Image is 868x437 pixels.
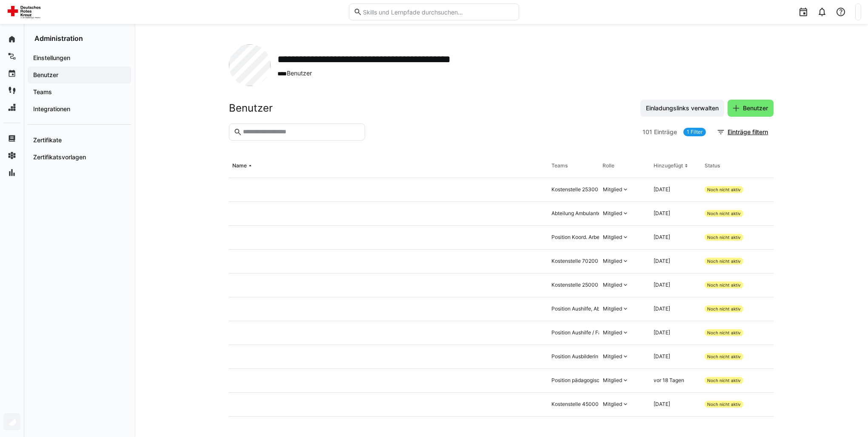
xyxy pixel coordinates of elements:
button: Benutzer [728,100,774,117]
span: [DATE] [654,282,670,288]
span: [DATE] [654,186,670,193]
span: [DATE] [654,305,670,312]
span: Einträge filtern [726,128,769,136]
span: Noch nicht aktiv [707,282,741,287]
div: Name [232,162,247,169]
span: [DATE] [654,234,670,240]
div: Rolle [602,162,614,169]
span: [DATE] [654,329,670,336]
span: Einladungslinks verwalten [645,104,720,112]
span: vor 18 Tagen [654,377,684,383]
div: Mitglied [603,329,622,336]
span: Noch nicht aktiv [707,306,741,311]
span: [DATE] [654,401,670,407]
div: Status [705,162,720,169]
div: Mitglied [603,305,622,312]
div: Mitglied [603,353,622,360]
span: Noch nicht aktiv [707,235,741,240]
span: Noch nicht aktiv [707,402,741,407]
button: Einladungslinks verwalten [640,100,724,117]
h2: Benutzer [229,102,273,115]
span: 101 [642,128,652,136]
span: Noch nicht aktiv [707,354,741,359]
div: Mitglied [603,210,622,217]
span: Noch nicht aktiv [707,378,741,383]
span: [DATE] [654,210,670,216]
div: Mitglied [603,186,622,193]
div: Hinzugefügt [654,162,683,169]
div: Teams [551,162,568,169]
div: Mitglied [603,377,622,384]
span: Einträge [654,128,677,136]
div: Mitglied [603,258,622,264]
span: [DATE] [654,353,670,359]
span: Benutzer [277,69,451,78]
div: Mitglied [603,401,622,408]
span: Noch nicht aktiv [707,330,741,335]
span: Benutzer [742,104,769,112]
span: Noch nicht aktiv [707,187,741,192]
button: Einträge filtern [712,124,774,141]
a: 1 Filter [683,128,706,136]
input: Skills und Lernpfade durchsuchen… [362,8,514,16]
div: Mitglied [603,282,622,288]
span: Noch nicht aktiv [707,211,741,216]
span: [DATE] [654,258,670,264]
div: Mitglied [603,234,622,241]
span: Noch nicht aktiv [707,259,741,264]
